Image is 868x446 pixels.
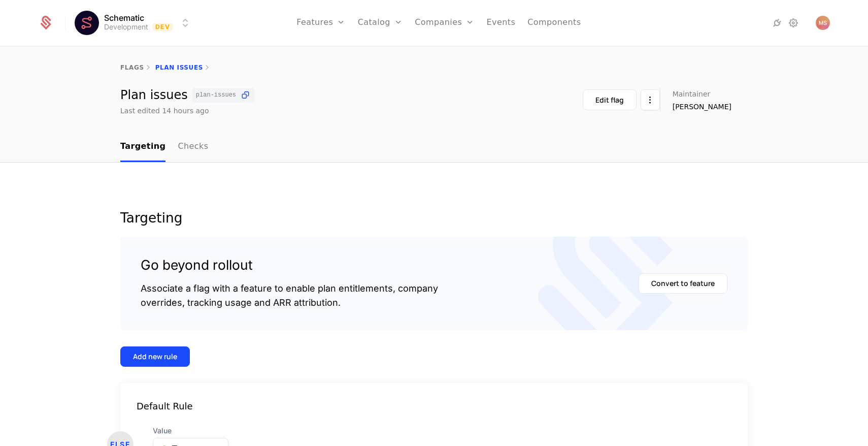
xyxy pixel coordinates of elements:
[120,399,748,413] div: Default Rule
[153,426,228,436] span: Value
[120,106,209,116] div: Last edited 14 hours ago
[595,95,624,105] div: Edit flag
[787,17,799,29] a: Settings
[816,16,830,30] img: Mark Simkiv
[120,132,208,162] ul: Choose Sub Page
[120,346,190,367] button: Add new rule
[641,89,660,110] button: Select action
[141,257,438,273] div: Go beyond rollout
[196,92,236,98] span: plan-issues
[133,352,177,362] div: Add new rule
[816,16,830,30] button: Open user button
[152,23,173,31] span: Dev
[104,14,144,22] span: Schematic
[78,12,191,34] button: Select environment
[178,132,208,162] a: Checks
[673,90,711,98] span: Maintainer
[771,17,783,29] a: Integrations
[120,132,165,162] a: Targeting
[120,132,748,162] nav: Main
[120,64,144,71] a: flags
[583,89,637,110] button: Edit flag
[639,273,727,294] button: Convert to feature
[673,102,731,112] span: [PERSON_NAME]
[75,11,99,35] img: Schematic
[141,281,438,310] div: Associate a flag with a feature to enable plan entitlements, company overrides, tracking usage an...
[104,22,148,32] div: Development
[120,88,255,103] div: Plan issues
[120,211,748,225] div: Targeting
